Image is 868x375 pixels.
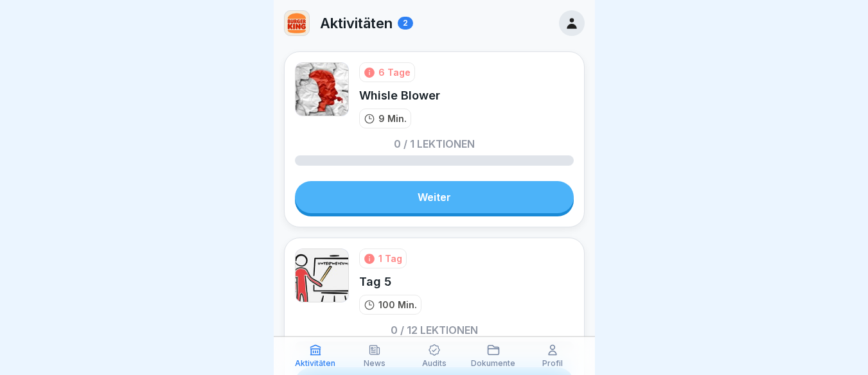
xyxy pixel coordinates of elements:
[295,181,574,213] a: Weiter
[364,359,385,368] p: News
[422,359,447,368] p: Audits
[471,359,515,368] p: Dokumente
[285,11,309,35] img: w2f18lwxr3adf3talrpwf6id.png
[359,274,421,290] div: Tag 5
[295,62,349,116] img: pmrbgy5h9teq70d1obsak43d.png
[378,298,417,311] p: 100 Min.
[398,17,413,30] div: 2
[542,359,563,368] p: Profil
[295,359,335,368] p: Aktivitäten
[320,15,393,31] p: Aktivitäten
[394,139,475,149] p: 0 / 1 Lektionen
[378,65,411,79] div: 6 Tage
[378,252,402,265] div: 1 Tag
[295,249,349,302] img: vy1vuzxsdwx3e5y1d1ft51l0.png
[391,325,478,335] p: 0 / 12 Lektionen
[378,112,407,125] p: 9 Min.
[359,87,440,103] div: Whisle Blower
